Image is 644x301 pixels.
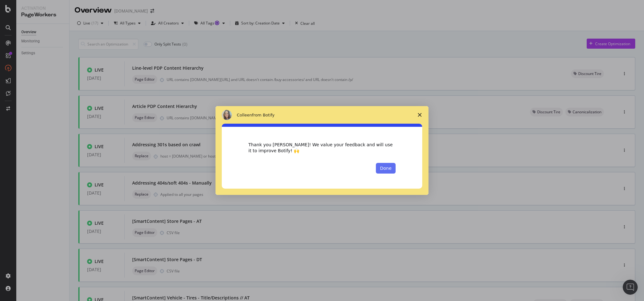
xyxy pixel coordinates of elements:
button: Done [376,163,396,174]
img: Profile image for Colleen [222,110,232,120]
span: Colleen [237,113,252,117]
span: Close survey [411,106,428,124]
span: from Botify [252,113,275,117]
div: Thank you [PERSON_NAME]! We value your feedback and will use it to improve Botify! 🙌 [248,142,396,153]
